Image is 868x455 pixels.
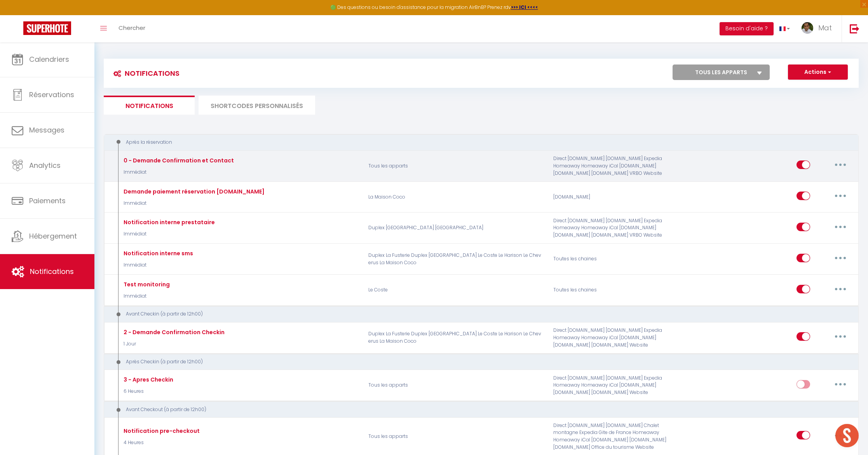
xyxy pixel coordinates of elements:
img: Super Booking [23,21,71,35]
p: Immédiat [122,230,215,238]
div: Avant Checkin (à partir de 12h00) [111,310,837,318]
div: Direct [DOMAIN_NAME] [DOMAIN_NAME] Expedia Homeaway Homeaway iCal [DOMAIN_NAME] [DOMAIN_NAME] [DO... [548,326,672,349]
div: 3 - Apres Checkin [122,375,173,384]
div: 0 - Demande Confirmation et Contact [122,156,234,165]
p: Duplex [GEOGRAPHIC_DATA] [GEOGRAPHIC_DATA] [363,217,548,239]
div: [DOMAIN_NAME] [548,186,672,208]
div: Demande paiement réservation [DOMAIN_NAME] [122,187,265,196]
span: Paiements [29,196,66,206]
div: Ouvrir le chat [835,424,859,447]
div: Notification pre-checkout [122,427,200,435]
p: Tous les apparts [363,155,548,177]
p: Immédiat [122,200,265,207]
a: Chercher [113,15,151,42]
div: Après Checkin (à partir de 12h00) [111,358,837,366]
div: Notification interne sms [122,249,193,258]
span: Notifications [30,267,74,276]
div: Avant Checkout (à partir de 12h00) [111,406,837,413]
div: 2 - Demande Confirmation Checkin [122,328,225,336]
img: ... [802,22,813,34]
div: Notification interne prestataire [122,218,215,227]
span: Messages [29,125,64,135]
button: Besoin d'aide ? [720,22,774,35]
p: Tous les apparts [363,374,548,397]
p: Immédiat [122,261,193,269]
span: Hébergement [29,231,77,241]
li: SHORTCODES PERSONNALISÉS [199,96,315,115]
div: Test monitoring [122,280,170,289]
div: Toutes les chaines [548,279,672,302]
div: Après la réservation [111,139,837,146]
span: Mat [818,23,832,33]
div: Direct [DOMAIN_NAME] [DOMAIN_NAME] Expedia Homeaway Homeaway iCal [DOMAIN_NAME] [DOMAIN_NAME] [DO... [548,217,672,239]
p: 6 Heures [122,388,173,395]
button: Actions [788,65,848,80]
p: Duplex La Fusterie Duplex [GEOGRAPHIC_DATA] Le Coste Le Harison Le Cheverus La Maison Coco [363,248,548,270]
span: Chercher [119,24,145,32]
li: Notifications [104,96,195,115]
span: Réservations [29,90,74,99]
span: Calendriers [29,54,69,64]
a: >>> ICI <<<< [511,4,538,10]
p: 1 Jour [122,340,225,348]
a: ... Mat [796,15,842,42]
p: 4 Heures [122,439,200,446]
div: Toutes les chaines [548,248,672,270]
p: La Maison Coco [363,186,548,208]
p: Immédiat [122,169,234,176]
p: Tous les apparts [363,422,548,451]
div: Direct [DOMAIN_NAME] [DOMAIN_NAME] Chalet montagne Expedia Gite de France Homeaway Homeaway iCal ... [548,422,672,451]
p: Duplex La Fusterie Duplex [GEOGRAPHIC_DATA] Le Coste Le Harison Le Cheverus La Maison Coco [363,326,548,349]
span: Analytics [29,160,61,170]
p: Immédiat [122,293,170,300]
p: Le Coste [363,279,548,302]
div: Direct [DOMAIN_NAME] [DOMAIN_NAME] Expedia Homeaway Homeaway iCal [DOMAIN_NAME] [DOMAIN_NAME] [DO... [548,374,672,397]
div: Direct [DOMAIN_NAME] [DOMAIN_NAME] Expedia Homeaway Homeaway iCal [DOMAIN_NAME] [DOMAIN_NAME] [DO... [548,155,672,177]
img: logout [850,24,859,33]
h3: Notifications [110,65,180,82]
